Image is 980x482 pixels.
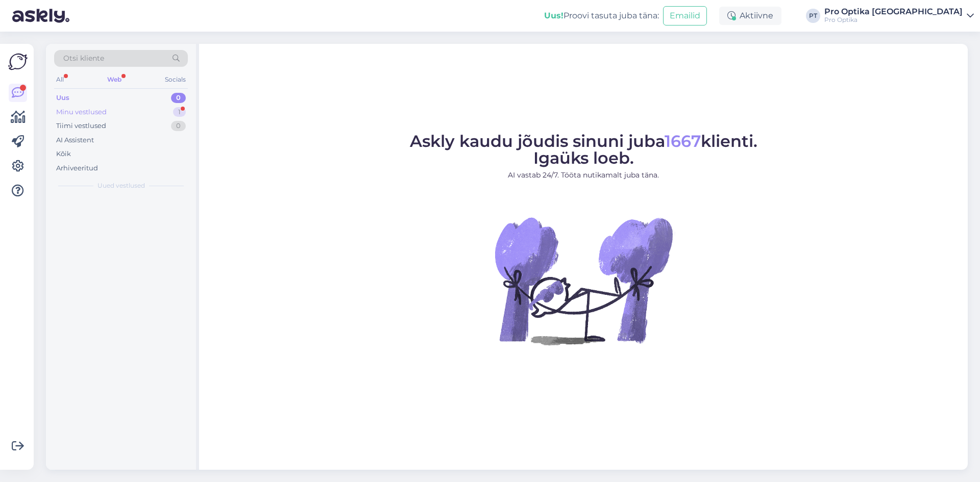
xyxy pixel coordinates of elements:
[410,170,757,181] p: AI vastab 24/7. Tööta nutikamalt juba täna.
[824,8,974,24] a: Pro Optika [GEOGRAPHIC_DATA]Pro Optika
[105,73,124,86] div: Web
[806,9,820,23] div: PT
[171,121,186,131] div: 0
[544,10,659,22] div: Proovi tasuta juba täna:
[719,7,781,25] div: Aktiivne
[824,8,963,16] div: Pro Optika [GEOGRAPHIC_DATA]
[56,149,71,159] div: Kõik
[665,131,701,151] span: 1667
[56,121,106,131] div: Tiimi vestlused
[173,107,186,117] div: 1
[163,73,188,86] div: Socials
[8,52,28,71] img: Askly Logo
[544,11,563,20] b: Uus!
[97,181,145,190] span: Uued vestlused
[56,107,107,117] div: Minu vestlused
[410,131,757,168] span: Askly kaudu jõudis sinuni juba klienti. Igaüks loeb.
[171,93,186,103] div: 0
[56,135,94,145] div: AI Assistent
[492,189,675,372] img: No Chat active
[54,73,66,86] div: All
[63,53,104,64] span: Otsi kliente
[663,6,707,26] button: Emailid
[824,16,963,24] div: Pro Optika
[56,163,98,173] div: Arhiveeritud
[56,93,69,103] div: Uus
